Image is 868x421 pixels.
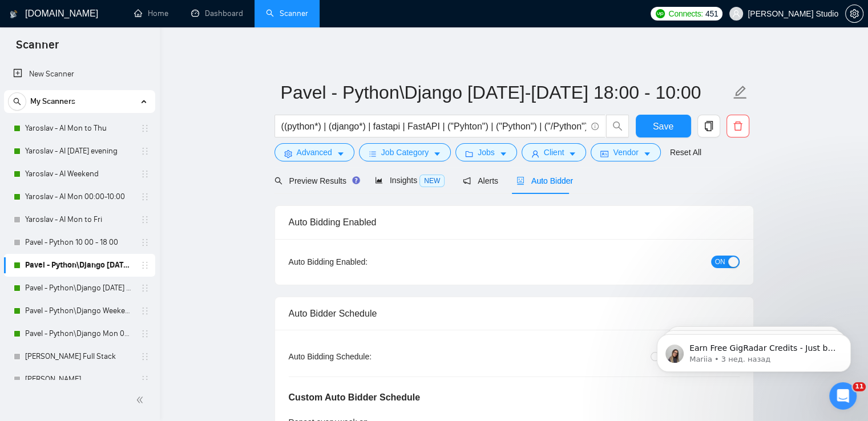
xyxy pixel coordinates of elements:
span: search [9,98,26,106]
span: holder [140,329,150,338]
span: Auto Bidder [516,176,573,185]
span: Insights [375,176,445,185]
a: Yaroslav - AI [DATE] evening [25,140,134,163]
span: holder [140,352,150,361]
button: settingAdvancedcaret-down [274,143,354,161]
button: delete [726,115,749,137]
span: Save [653,119,673,133]
span: Preview Results [274,176,357,185]
span: holder [140,261,150,270]
span: holder [140,215,150,224]
iframe: Intercom notifications сообщение [640,310,868,390]
a: Yaroslav - AI Weekend [25,163,134,185]
span: robot [516,177,524,185]
span: user [732,10,740,18]
span: holder [140,238,150,247]
img: upwork-logo.png [656,9,665,18]
button: setting [845,5,863,23]
span: Alerts [463,176,498,185]
span: search [607,121,628,131]
span: Advanced [297,146,332,159]
a: Yaroslav - AI Mon to Thu [25,117,134,140]
span: holder [140,284,150,293]
span: holder [140,124,150,133]
span: holder [140,192,150,201]
span: ON [715,256,725,268]
span: 451 [705,7,718,20]
a: homeHome [134,9,168,18]
a: [PERSON_NAME] Full Stack [25,345,134,368]
span: user [531,149,539,158]
button: search [606,115,629,137]
span: caret-down [643,149,651,158]
a: New Scanner [13,63,146,86]
button: Save [636,115,691,137]
span: notification [463,177,471,185]
span: holder [140,375,150,384]
span: delete [727,121,749,131]
span: copy [698,121,720,131]
span: double-left [136,394,147,406]
span: Scanner [7,37,68,60]
span: caret-down [433,149,441,158]
div: Auto Bidding Enabled [289,206,740,238]
a: dashboardDashboard [191,9,243,18]
iframe: Intercom live chat [829,382,857,410]
span: bars [369,149,377,158]
li: New Scanner [4,63,155,86]
span: NEW [419,175,445,187]
span: edit [733,85,748,100]
span: info-circle [591,123,599,130]
a: Pavel - Python 10 00 - 18 00 [25,231,134,254]
span: idcard [600,149,608,158]
img: logo [10,5,18,23]
button: barsJob Categorycaret-down [359,143,451,161]
a: Pavel - Python\Django Weekends [25,299,134,322]
div: Auto Bidding Enabled: [289,256,439,268]
button: search [8,92,26,111]
a: searchScanner [266,9,308,18]
button: userClientcaret-down [522,143,587,161]
input: Search Freelance Jobs... [281,119,586,133]
h5: Custom Auto Bidder Schedule [289,391,421,404]
span: caret-down [568,149,576,158]
span: My Scanners [30,90,75,113]
input: Scanner name... [281,78,730,107]
button: folderJobscaret-down [455,143,517,161]
span: caret-down [337,149,345,158]
span: setting [284,149,292,158]
span: setting [846,9,863,18]
a: Reset All [670,146,701,159]
span: holder [140,147,150,156]
span: area-chart [375,176,383,184]
a: Pavel - Python\Django [DATE]-[DATE] 18:00 - 10:00 [25,254,134,277]
div: Tooltip anchor [351,175,361,185]
a: [PERSON_NAME] [25,368,134,391]
span: Connects: [668,7,703,20]
span: 11 [853,382,866,391]
a: Pavel - Python\Django [DATE] evening to 00 00 [25,277,134,299]
span: holder [140,169,150,179]
span: Vendor [613,146,638,159]
span: holder [140,306,150,315]
span: Job Category [381,146,429,159]
span: folder [465,149,473,158]
a: Yaroslav - AI Mon 00:00-10:00 [25,185,134,208]
span: caret-down [499,149,507,158]
a: Pavel - Python\Django Mon 00:00 - 10:00 [25,322,134,345]
button: copy [697,115,720,137]
div: Auto Bidder Schedule [289,297,740,330]
span: Jobs [478,146,495,159]
a: setting [845,9,863,18]
button: idcardVendorcaret-down [591,143,660,161]
a: Yaroslav - AI Mon to Fri [25,208,134,231]
span: Client [544,146,564,159]
div: Auto Bidding Schedule: [289,350,439,363]
span: search [274,177,282,185]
